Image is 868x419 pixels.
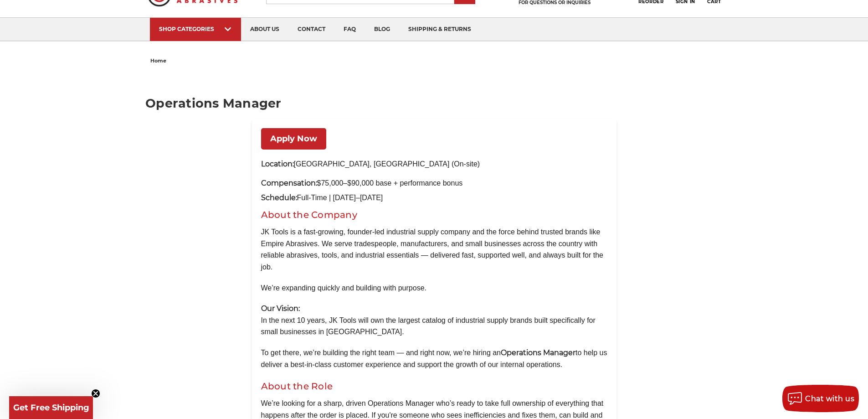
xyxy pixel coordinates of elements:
[261,192,607,204] p: Full-Time | [DATE]–[DATE]
[334,18,365,41] a: faq
[805,394,854,403] span: Chat with us
[261,179,607,187] p: $75,000–$90,000 base + performance bonus
[13,403,89,413] span: Get Free Shipping
[261,128,326,150] a: Apply Now
[261,347,607,370] p: To get there, we’re building the right team — and right now, we’re hiring an to help us deliver a...
[261,160,294,168] strong: Location:
[261,282,607,294] p: We’re expanding quickly and building with purpose.
[261,226,607,273] p: JK Tools is a fast-growing, founder-led industrial supply company and the force behind trusted br...
[150,57,166,64] span: home
[261,304,300,313] strong: Our Vision:
[9,396,93,419] div: Get Free ShippingClose teaser
[261,159,607,170] p: [GEOGRAPHIC_DATA], [GEOGRAPHIC_DATA] (On-site)
[261,179,317,187] strong: Compensation:
[261,193,297,202] strong: Schedule:
[288,18,334,41] a: contact
[399,18,480,41] a: shipping & returns
[91,389,100,398] button: Close teaser
[241,18,288,41] a: about us
[159,26,232,32] div: SHOP CATEGORIES
[145,97,723,109] h1: Operations Manager
[782,385,859,412] button: Chat with us
[365,18,399,41] a: blog
[501,348,575,357] strong: Operations Manager
[261,208,607,222] h2: About the Company
[261,303,607,338] p: In the next 10 years, JK Tools will own the largest catalog of industrial supply brands built spe...
[261,379,607,393] h2: About the Role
